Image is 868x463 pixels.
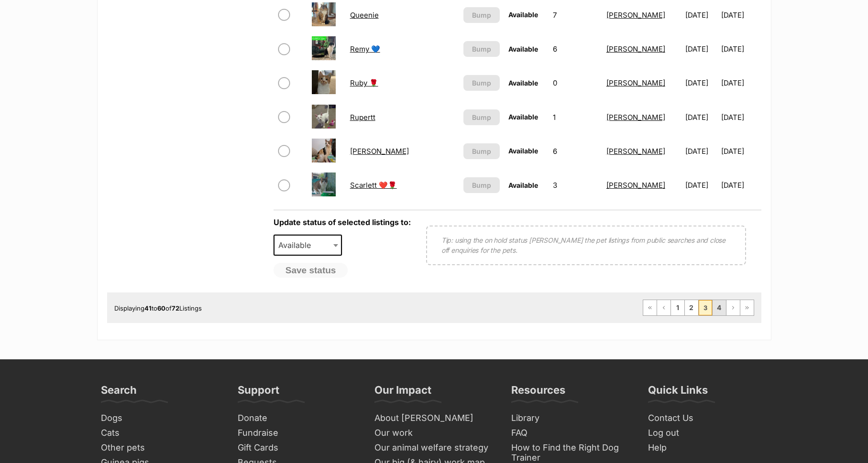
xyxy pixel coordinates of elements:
[472,44,491,54] span: Bump
[606,44,665,54] a: [PERSON_NAME]
[350,44,380,54] a: Remy 💙
[312,139,336,162] img: Sasha
[374,383,431,402] h3: Our Impact
[721,169,760,202] td: [DATE]
[726,300,740,315] a: Next page
[234,426,361,441] a: Fundraise
[371,441,498,455] a: Our animal welfare strategy
[350,78,378,87] a: Ruby 🌹
[740,300,754,315] a: Last page
[549,169,601,202] td: 3
[685,300,698,315] a: Page 2
[681,135,720,168] td: [DATE]
[101,383,137,402] h3: Search
[274,263,348,278] button: Save status
[463,75,500,91] button: Bump
[511,383,565,402] h3: Resources
[234,411,361,426] a: Donate
[648,383,708,402] h3: Quick Links
[312,172,336,196] img: Scarlett ❤️🌹
[643,300,657,315] a: First page
[657,300,670,315] a: Previous page
[350,181,397,190] a: Scarlett ❤️🌹
[681,32,720,65] td: [DATE]
[463,143,500,159] button: Bump
[472,78,491,88] span: Bump
[441,235,731,255] p: Tip: using the on hold status [PERSON_NAME] the pet listings from public searches and close off e...
[721,135,760,168] td: [DATE]
[312,36,336,60] img: Remy 💙
[721,66,760,99] td: [DATE]
[681,66,720,99] td: [DATE]
[144,304,152,312] strong: 41
[274,217,411,227] label: Update status of selected listings to:
[606,147,665,156] a: [PERSON_NAME]
[721,101,760,134] td: [DATE]
[508,11,538,19] span: Available
[97,441,224,455] a: Other pets
[606,11,665,20] a: [PERSON_NAME]
[312,105,336,129] img: Rupertt
[721,32,760,65] td: [DATE]
[238,383,279,402] h3: Support
[508,147,538,155] span: Available
[274,235,342,256] span: Available
[606,78,665,87] a: [PERSON_NAME]
[549,66,601,99] td: 0
[350,11,379,20] a: Queenie
[463,41,500,57] button: Bump
[713,300,726,315] a: Page 4
[97,411,224,426] a: Dogs
[463,7,500,23] button: Bump
[472,112,491,122] span: Bump
[114,304,202,312] span: Displaying to of Listings
[350,147,409,156] a: [PERSON_NAME]
[350,113,375,122] a: Rupertt
[549,135,601,168] td: 6
[472,10,491,20] span: Bump
[234,441,361,455] a: Gift Cards
[671,300,684,315] a: Page 1
[312,2,336,26] img: Queenie
[643,300,754,316] nav: Pagination
[275,238,320,252] span: Available
[97,426,224,441] a: Cats
[606,181,665,190] a: [PERSON_NAME]
[681,169,720,202] td: [DATE]
[371,426,498,441] a: Our work
[644,411,771,426] a: Contact Us
[644,426,771,441] a: Log out
[463,177,500,193] button: Bump
[507,426,635,441] a: FAQ
[681,101,720,134] td: [DATE]
[508,181,538,189] span: Available
[508,45,538,53] span: Available
[508,79,538,87] span: Available
[508,113,538,121] span: Available
[157,304,165,312] strong: 60
[549,101,601,134] td: 1
[472,180,491,190] span: Bump
[472,146,491,156] span: Bump
[371,411,498,426] a: About [PERSON_NAME]
[549,32,601,65] td: 6
[172,304,179,312] strong: 72
[507,411,635,426] a: Library
[463,109,500,125] button: Bump
[606,113,665,122] a: [PERSON_NAME]
[699,300,712,315] span: Page 3
[644,441,771,455] a: Help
